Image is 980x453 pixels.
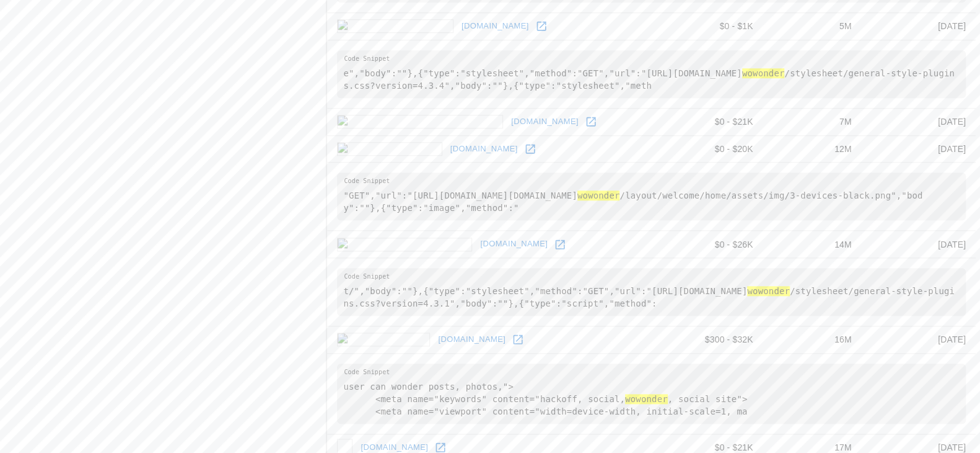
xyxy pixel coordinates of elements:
pre: t/","body":""},{"type":"stylesheet","method":"GET","url":"[URL][DOMAIN_NAME] /stylesheet/general-... [337,268,966,316]
a: Open easyfie.com in new window [521,140,540,158]
a: Open chandrabindu.net in new window [551,235,569,254]
td: $300 - $32K [658,326,763,354]
hl: wowonder [625,394,668,404]
img: chandrabindu.net icon [337,238,472,251]
td: $0 - $26K [658,231,763,258]
td: [DATE] [862,108,976,135]
td: [DATE] [862,326,976,354]
td: [DATE] [862,231,976,258]
td: 12M [763,135,862,163]
img: easyfie.com icon [337,142,442,156]
td: [DATE] [862,12,976,40]
pre: user can wonder posts, photos,"> <meta name="keywords" content="hackoff, social, , social site"> ... [337,364,966,424]
pre: "GET","url":"[URL][DOMAIN_NAME][DOMAIN_NAME] /layout/welcome/home/assets/img/3-devices-black.png"... [337,173,966,220]
td: $0 - $21K [658,108,763,135]
a: Open hackoff.ru in new window [509,330,527,349]
td: 16M [763,326,862,354]
pre: e","body":""},{"type":"stylesheet","method":"GET","url":"[URL][DOMAIN_NAME] /stylesheet/general-s... [337,50,966,98]
hl: wowonder [747,286,790,296]
img: jibonpata.com icon [337,19,453,33]
a: [DOMAIN_NAME] [508,112,582,132]
a: [DOMAIN_NAME] [447,140,521,159]
hl: wowonder [742,68,785,78]
a: [DOMAIN_NAME] [458,17,532,36]
td: $0 - $1K [658,12,763,40]
a: Open bicisportsaubanell.com in new window [582,112,600,131]
img: bicisportsaubanell.com icon [337,115,503,128]
td: 7M [763,108,862,135]
td: [DATE] [862,135,976,163]
td: 14M [763,231,862,258]
td: $0 - $20K [658,135,763,163]
hl: wowonder [577,191,620,200]
a: [DOMAIN_NAME] [435,330,509,349]
a: [DOMAIN_NAME] [477,235,551,254]
a: Open jibonpata.com in new window [532,17,551,35]
img: hackoff.ru icon [337,333,430,346]
td: 5M [763,12,862,40]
